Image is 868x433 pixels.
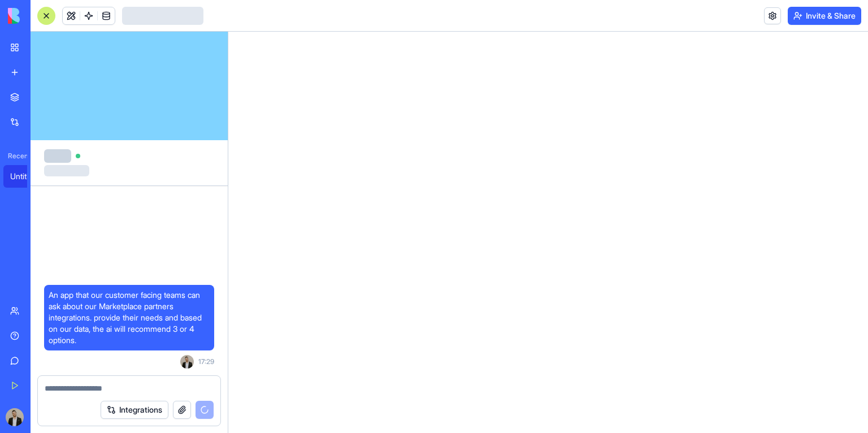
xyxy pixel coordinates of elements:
[788,7,861,25] button: Invite & Share
[3,151,27,161] span: Recent
[6,408,24,426] img: ACg8ocImoo0wiXogxXUkwUyx6BWGnovF705GQvuJz17R5oCnEnlmamg=s96-c
[8,8,78,24] img: logo
[198,357,214,366] span: 17:29
[180,355,194,369] img: ACg8ocImoo0wiXogxXUkwUyx6BWGnovF705GQvuJz17R5oCnEnlmamg=s96-c
[101,401,168,419] button: Integrations
[3,165,49,188] a: Untitled App
[49,289,210,346] span: An app that our customer facing teams can ask about our Marketplace partners integrations. provid...
[10,171,42,182] div: Untitled App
